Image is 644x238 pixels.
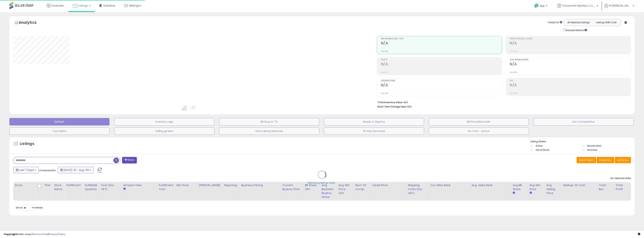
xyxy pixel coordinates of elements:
[381,38,502,40] span: Net Revenue (Exc. VAT)
[604,4,634,12] a: Hi [PERSON_NAME]
[324,127,424,135] button: 30 Day Decrease
[510,50,517,52] small: Prev: N/A
[381,62,502,67] h2: N/A
[381,83,502,88] h2: N/A
[429,118,529,125] button: BB Price Below Min
[429,127,529,135] button: No Cost - Active
[510,41,631,46] h2: N/A
[9,127,110,135] button: Top Sellers
[114,127,214,135] button: Selling @ Max
[219,118,319,125] button: BB Drop in 7d
[561,28,592,32] div: Include Returns
[377,100,628,104] li: N/A
[78,4,88,7] span: Listings
[381,50,388,52] small: Prev: N/A
[510,71,517,73] small: Prev: N/A
[381,92,388,94] small: Prev: N/A
[531,1,551,12] a: Help
[381,71,388,73] small: Prev: N/A
[534,3,539,8] i: Get Help
[381,59,502,61] span: Profit
[609,4,632,7] span: Hi [PERSON_NAME]
[510,62,631,67] h2: N/A
[114,118,214,125] button: Inventory Age
[377,105,407,108] b: Short Term Storage Fees:
[51,4,64,7] span: Overview
[308,181,336,185] div: Retrieving listings data..
[510,80,631,82] span: ROI
[534,118,634,125] button: Non Competitive
[540,4,545,7] span: Help
[104,4,115,7] span: DataHub
[548,21,562,24] div: Totals For
[377,101,403,104] b: Total Inventory Value:
[407,105,412,108] span: N/A
[510,92,517,94] small: Prev: N/A
[592,20,620,25] button: Listings With Cost
[510,38,631,40] span: Profit [PERSON_NAME]
[510,83,631,88] h2: N/A
[381,41,502,46] h2: N/A
[381,80,502,82] span: Ordered Items
[9,118,110,125] button: Default
[324,118,424,125] button: Needs to Reprice
[219,127,319,135] button: Items Being Repriced
[19,20,44,26] h5: Analytics
[510,59,631,61] span: Avg. Buybox Share
[565,20,593,25] button: All Selected Listings
[562,4,596,7] span: Consumer Express L.L.C. [GEOGRAPHIC_DATA]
